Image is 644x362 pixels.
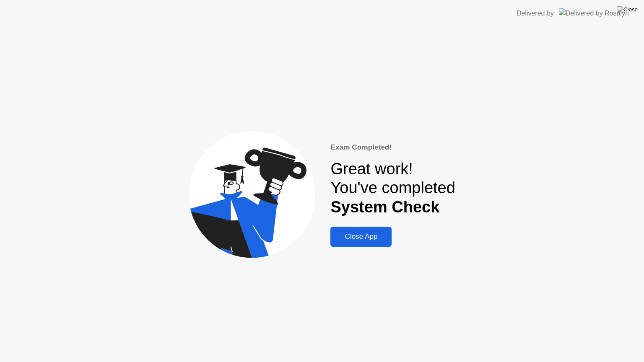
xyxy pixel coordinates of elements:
[333,233,389,241] div: Close App
[330,198,439,216] b: System Check
[517,8,554,18] div: Delivered by
[330,142,455,153] div: Exam Completed!
[617,6,638,13] img: Close
[559,8,629,18] img: Delivered by Rosalyn
[330,160,455,217] div: Great work! You've completed
[330,227,392,247] button: Close App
